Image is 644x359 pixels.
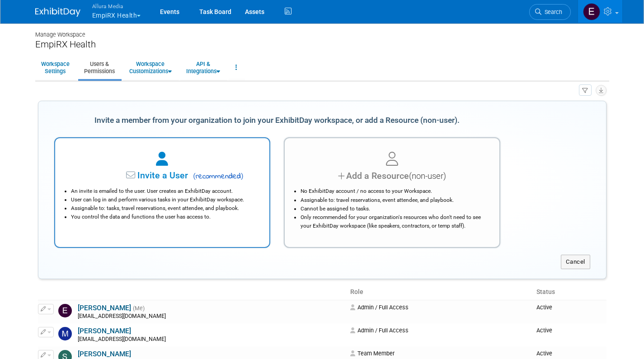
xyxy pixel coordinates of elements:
[78,304,131,312] a: [PERSON_NAME]
[92,1,141,11] span: Allura Media
[301,187,488,196] li: No ExhibitDay account / no access to your Workspace.
[296,169,488,182] div: Add a Resource
[78,350,131,358] a: [PERSON_NAME]
[58,304,72,317] img: Eric Thompson
[529,4,571,20] a: Search
[347,284,533,300] th: Role
[58,327,72,340] img: Max Fanwick
[71,204,259,213] li: Assignable to: tasks, travel reservations, event attendee, and playbook.
[193,172,196,180] span: (
[350,350,395,357] span: Team Member
[78,56,121,79] a: Users &Permissions
[301,196,488,205] li: Assignable to: travel reservations, event attendee, and playbook.
[35,8,80,17] img: ExhibitDay
[78,336,344,343] div: [EMAIL_ADDRESS][DOMAIN_NAME]
[190,171,243,182] span: recommended
[71,196,259,204] li: User can log in and perform various tasks in your ExhibitDay workspace.
[350,304,409,311] span: Admin / Full Access
[533,284,606,300] th: Status
[78,313,344,320] div: [EMAIL_ADDRESS][DOMAIN_NAME]
[180,56,226,79] a: API &Integrations
[536,350,552,357] span: Active
[35,23,609,39] div: Manage Workspace
[133,305,145,312] span: (Me)
[583,3,600,20] img: Eric Thompson
[123,56,178,79] a: WorkspaceCustomizations
[35,39,609,50] div: EmpiRX Health
[241,172,244,180] span: )
[71,213,259,221] li: You control the data and functions the user has access to.
[561,255,590,269] button: Cancel
[301,213,488,230] li: Only recommended for your organization's resources who don't need to see your ExhibitDay workspac...
[81,170,188,181] span: Invite a User
[35,56,75,79] a: WorkspaceSettings
[301,205,488,213] li: Cannot be assigned to tasks.
[536,304,552,311] span: Active
[54,111,501,131] div: Invite a member from your organization to join your ExhibitDay workspace, or add a Resource (non-...
[78,327,131,335] a: [PERSON_NAME]
[71,187,259,196] li: An invite is emailed to the user. User creates an ExhibitDay account.
[536,327,552,334] span: Active
[409,171,446,181] span: (non-user)
[350,327,409,334] span: Admin / Full Access
[541,9,562,15] span: Search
